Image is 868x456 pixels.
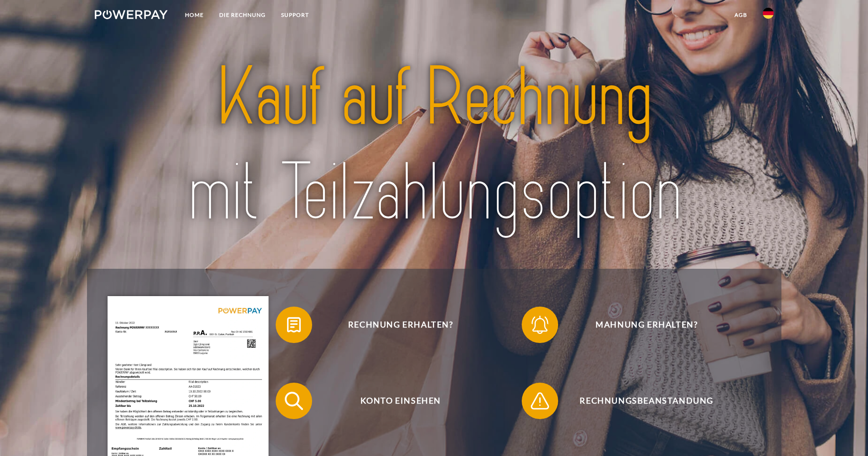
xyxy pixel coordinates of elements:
[211,7,273,23] a: DIE RECHNUNG
[522,307,759,343] button: Mahnung erhalten?
[529,389,551,412] img: qb_warning.svg
[273,7,317,23] a: SUPPORT
[535,383,758,419] span: Rechnungsbeanstandung
[727,7,755,23] a: agb
[276,307,513,343] button: Rechnung erhalten?
[95,10,168,19] img: logo-powerpay-white.svg
[276,383,513,419] button: Konto einsehen
[289,307,512,343] span: Rechnung erhalten?
[177,7,211,23] a: Home
[128,46,740,245] img: title-powerpay_de.svg
[529,313,551,336] img: qb_bell.svg
[282,313,305,336] img: qb_bill.svg
[522,383,759,419] button: Rechnungsbeanstandung
[535,307,758,343] span: Mahnung erhalten?
[289,383,512,419] span: Konto einsehen
[763,8,774,19] img: de
[282,389,305,412] img: qb_search.svg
